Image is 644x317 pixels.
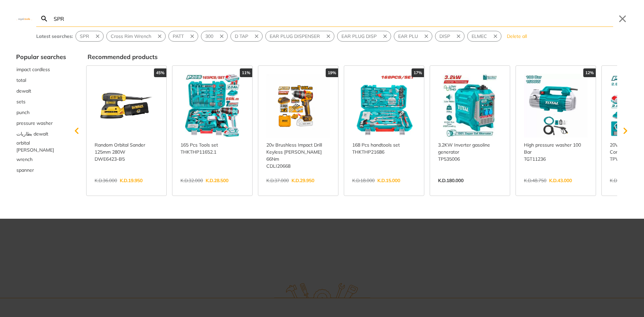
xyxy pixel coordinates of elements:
[16,118,66,128] div: Suggestion: pressure washer
[230,31,263,42] div: Suggestion: D TAP
[93,31,103,41] button: Remove suggestion: SPR
[394,31,422,41] button: Select suggestion: EAR PLU
[106,31,166,42] div: Suggestion: Cross Rim Wrench
[16,128,66,139] div: Suggestion: بطاريات dewalt
[111,33,151,40] span: Cross Rim Wrench
[16,88,31,95] span: dewalt
[467,31,501,42] div: Suggestion: ELMEC
[16,52,66,61] div: Popular searches
[16,167,34,174] span: spanner
[504,31,530,42] button: Delete all
[16,75,66,86] button: Select suggestion: total
[188,31,198,41] button: Remove suggestion: PATT
[337,31,391,42] div: Suggestion: EAR PLUG DISP
[254,33,260,39] svg: Remove suggestion: D TAP
[235,33,248,40] span: D TAP
[16,118,66,128] button: Select suggestion: pressure washer
[381,31,391,41] button: Remove suggestion: EAR PLUG DISP
[435,31,465,42] div: Suggestion: DISP
[265,31,334,42] div: Suggestion: EAR PLUG DISPENSER
[16,139,66,154] button: Select suggestion: orbital sande
[52,11,613,27] input: Search…
[201,31,217,41] button: Select suggestion: 300
[583,68,596,77] div: 12%
[217,31,227,41] button: Remove suggestion: 300
[70,124,84,138] svg: Scroll left
[619,124,632,138] svg: Scroll right
[16,154,66,165] div: Suggestion: wrench
[95,33,101,39] svg: Remove suggestion: SPR
[107,31,155,41] button: Select suggestion: Cross Rim Wrench
[76,31,93,41] button: Select suggestion: SPR
[16,75,66,86] div: Suggestion: total
[169,31,188,41] button: Select suggestion: PATT
[16,17,32,20] img: Close
[337,31,381,41] button: Select suggestion: EAR PLUG DISP
[324,31,334,41] button: Remove suggestion: EAR PLUG DISPENSER
[219,33,225,39] svg: Remove suggestion: 300
[492,33,498,39] svg: Remove suggestion: ELMEC
[16,128,66,139] button: Select suggestion: بطاريات dewalt
[472,33,487,40] span: ELMEC
[617,13,628,24] button: Close
[398,33,418,40] span: EAR PLU
[157,33,163,39] svg: Remove suggestion: Cross Rim Wrench
[154,68,166,77] div: 45%
[168,31,198,42] div: Suggestion: PATT
[36,33,73,40] div: Latest searches:
[16,86,66,96] div: Suggestion: dewalt
[266,31,324,41] button: Select suggestion: EAR PLUG DISPENSER
[341,33,377,40] span: EAR PLUG DISP
[16,98,25,105] span: sets
[80,33,89,40] span: SPR
[423,33,429,39] svg: Remove suggestion: EAR PLU
[16,120,53,127] span: pressure washer
[16,96,66,107] button: Select suggestion: sets
[16,107,66,118] button: Select suggestion: punch
[75,31,104,42] div: Suggestion: SPR
[454,31,464,41] button: Remove suggestion: DISP
[240,68,252,77] div: 11%
[16,96,66,107] div: Suggestion: sets
[252,31,262,41] button: Remove suggestion: D TAP
[326,68,338,77] div: 19%
[16,86,66,96] button: Select suggestion: dewalt
[155,31,165,41] button: Remove suggestion: Cross Rim Wrench
[422,31,432,41] button: Remove suggestion: EAR PLU
[40,15,48,23] svg: Search
[16,107,66,118] div: Suggestion: punch
[382,33,388,39] svg: Remove suggestion: EAR PLUG DISP
[270,33,320,40] span: EAR PLUG DISPENSER
[205,33,213,40] span: 300
[412,68,424,77] div: 17%
[16,154,66,165] button: Select suggestion: wrench
[231,31,252,41] button: Select suggestion: D TAP
[439,33,450,40] span: DISP
[394,31,432,42] div: Suggestion: EAR PLU
[201,31,228,42] div: Suggestion: 300
[16,140,66,154] span: orbital [PERSON_NAME]
[88,52,628,61] div: Recommended products
[16,165,66,175] div: Suggestion: spanner
[16,109,30,116] span: punch
[189,33,195,39] svg: Remove suggestion: PATT
[491,31,501,41] button: Remove suggestion: ELMEC
[16,165,66,175] button: Select suggestion: spanner
[16,64,66,75] div: Suggestion: impact cordless
[468,31,491,41] button: Select suggestion: ELMEC
[325,33,331,39] svg: Remove suggestion: EAR PLUG DISPENSER
[16,156,33,163] span: wrench
[435,31,454,41] button: Select suggestion: DISP
[173,33,184,40] span: PATT
[16,64,66,75] button: Select suggestion: impact cordless
[16,139,66,154] div: Suggestion: orbital sande
[16,130,48,138] span: بطاريات dewalt
[16,66,50,73] span: impact cordless
[16,77,26,84] span: total
[455,33,462,39] svg: Remove suggestion: DISP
